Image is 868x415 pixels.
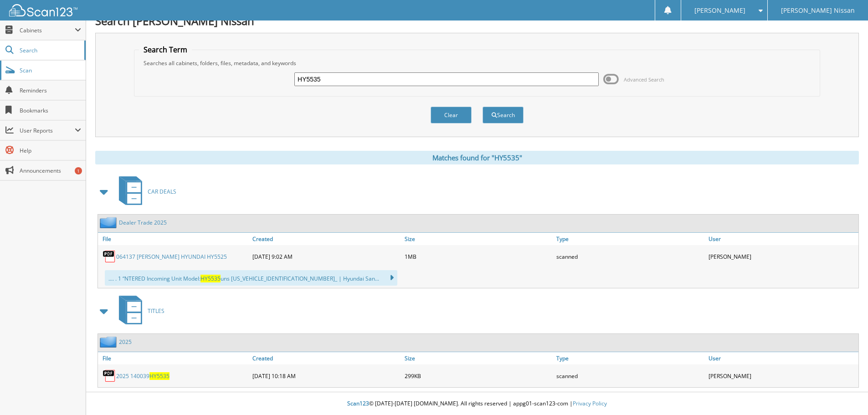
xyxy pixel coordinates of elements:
span: [PERSON_NAME] [694,8,745,13]
span: Bookmarks [20,107,81,114]
legend: Search Term [139,45,192,55]
div: Searches all cabinets, folders, files, metadata, and keywords [139,59,815,67]
a: Dealer Trade 2025 [119,219,167,226]
a: User [706,233,858,245]
div: scanned [554,247,706,266]
div: © [DATE]-[DATE] [DOMAIN_NAME]. All rights reserved | appg01-scan123-com | [86,393,868,415]
span: Cabinets [20,26,75,34]
img: PDF.png [103,250,116,263]
span: Search [20,46,80,54]
div: 299KB [402,367,555,385]
a: Privacy Policy [573,400,607,407]
a: Type [554,233,706,245]
a: Size [402,233,555,245]
span: CAR DEALS [148,188,176,195]
a: 2025 140039HY5535 [116,372,169,380]
a: Type [554,352,706,364]
a: Created [250,233,402,245]
div: scanned [554,367,706,385]
a: File [98,233,250,245]
span: Scan [20,67,81,74]
div: 1 [75,167,82,174]
div: Matches found for "HY5535" [95,151,859,164]
img: folder2.png [100,336,119,348]
div: 1MB [402,247,555,266]
span: Reminders [20,87,81,94]
a: 2025 [119,338,132,346]
a: TITLES [113,293,164,329]
span: Scan123 [347,400,369,407]
div: [DATE] 9:02 AM [250,247,402,266]
img: folder2.png [100,217,119,228]
h1: Search [PERSON_NAME] Nissan [95,13,859,28]
span: Announcements [20,167,81,174]
span: TITLES [148,307,164,315]
span: User Reports [20,127,75,134]
div: [DATE] 10:18 AM [250,367,402,385]
a: Created [250,352,402,364]
span: HY5535 [200,275,221,282]
span: [PERSON_NAME] Nissan [781,8,855,13]
img: scan123-logo-white.svg [9,4,77,16]
div: [PERSON_NAME] [706,367,858,385]
a: CAR DEALS [113,174,176,210]
button: Search [483,107,524,123]
span: Advanced Search [624,76,664,83]
a: User [706,352,858,364]
div: [PERSON_NAME] [706,247,858,266]
div: .... . 1 “NTERED Incoming Unit Model: uns [US_VEHICLE_IDENTIFICATION_NUMBER]_ | Hyundai San... [105,270,397,286]
img: PDF.png [103,369,116,383]
span: HY5535 [149,372,169,380]
span: Help [20,147,81,154]
a: File [98,352,250,364]
a: Size [402,352,555,364]
a: 064137 [PERSON_NAME] HYUNDAI HY5525 [116,253,227,261]
button: Clear [431,107,472,123]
